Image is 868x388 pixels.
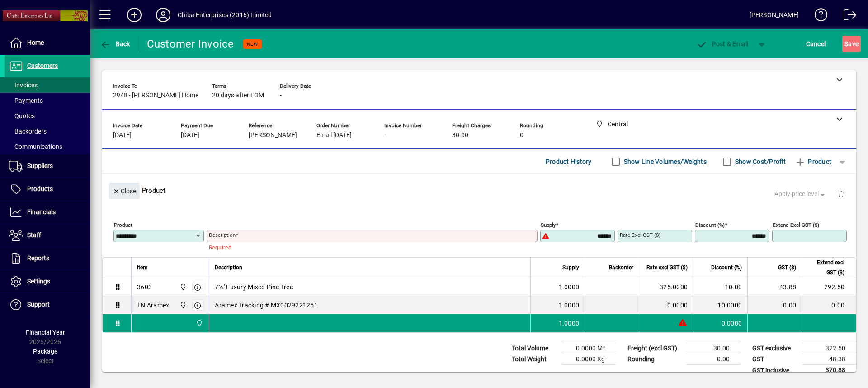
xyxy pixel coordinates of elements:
span: Description [215,263,242,273]
span: Package [33,348,57,355]
td: 10.0000 [693,296,747,314]
span: Communications [9,143,62,150]
span: S [844,40,848,48]
span: 30.00 [452,132,468,139]
td: 10.00 [693,278,747,296]
td: 0.0000 M³ [561,343,616,354]
a: Logout [837,2,857,31]
mat-label: Extend excl GST ($) [773,222,819,228]
td: Total Weight [507,354,561,365]
span: Supply [562,263,579,273]
span: Central [193,318,204,328]
span: Settings [27,278,50,285]
span: 0 [520,132,524,139]
span: 2948 - [PERSON_NAME] Home [113,92,198,99]
div: Customer Invoice [147,37,234,51]
span: NEW [247,41,258,47]
button: Cancel [804,36,828,52]
td: 0.00 [802,296,856,314]
span: Close [113,184,136,199]
a: Invoices [5,77,90,93]
a: Quotes [5,108,90,124]
span: Email [DATE] [316,132,352,139]
span: Quotes [9,112,35,120]
span: ave [844,37,859,51]
a: Financials [5,201,90,224]
app-page-header-button: Delete [830,190,852,198]
label: Show Cost/Profit [733,157,786,166]
span: Extend excl GST ($) [807,258,844,278]
span: Customers [27,62,58,69]
a: Home [5,32,90,54]
td: 0.0000 [693,314,747,332]
span: 7½' Luxury Mixed Pine Tree [215,283,293,292]
app-page-header-button: Close [107,187,142,195]
div: Chiba Enterprises (2016) Limited [178,8,272,22]
button: Apply price level [771,186,830,202]
span: Central [177,282,188,292]
span: - [384,132,386,139]
span: Payments [9,97,43,104]
td: 370.88 [802,365,856,376]
td: Freight (excl GST) [623,343,686,354]
span: - [280,92,282,99]
span: [DATE] [181,132,199,139]
span: Backorder [609,263,633,273]
span: Invoices [9,81,38,89]
span: Rate excl GST ($) [646,263,688,273]
span: Home [27,39,44,46]
span: Central [177,300,188,310]
div: 0.0000 [645,301,688,310]
td: 0.0000 Kg [561,354,616,365]
span: Aramex Tracking # MX0029221251 [215,301,318,310]
td: 292.50 [802,278,856,296]
td: 30.00 [686,343,741,354]
button: Save [842,36,861,52]
button: Close [109,183,140,199]
a: Backorders [5,124,90,139]
a: Products [5,178,90,201]
span: Apply price level [774,189,827,199]
td: 43.88 [747,278,802,296]
div: [PERSON_NAME] [750,8,799,22]
span: Item [137,263,148,273]
span: Products [27,185,53,192]
a: Support [5,293,90,316]
a: Settings [5,270,90,293]
button: Post & Email [692,36,753,52]
span: Cancel [806,37,826,51]
span: Product History [546,154,592,169]
span: Financials [27,208,56,216]
span: Back [100,40,130,48]
span: 20 days after EOM [212,92,264,99]
label: Show Line Volumes/Weights [622,157,707,166]
button: Back [98,36,132,52]
td: GST exclusive [748,343,802,354]
mat-label: Description [209,232,236,238]
span: Suppliers [27,162,53,169]
span: 1.0000 [559,283,580,292]
td: Total Volume [507,343,561,354]
mat-error: Required [209,242,530,252]
span: GST ($) [778,263,796,273]
div: Product [102,174,856,207]
td: 0.00 [686,354,741,365]
a: Payments [5,93,90,108]
td: 322.50 [802,343,856,354]
td: 48.38 [802,354,856,365]
mat-label: Product [114,222,132,228]
a: Knowledge Base [808,2,828,31]
span: Discount (%) [711,263,742,273]
td: GST [748,354,802,365]
span: 1.0000 [559,319,580,328]
mat-label: Discount (%) [695,222,725,228]
span: Staff [27,231,41,239]
span: ost & Email [696,40,749,48]
button: Add [120,7,149,23]
mat-label: Supply [541,222,556,228]
span: [PERSON_NAME] [249,132,297,139]
span: 1.0000 [559,301,580,310]
button: Product History [542,153,595,170]
app-page-header-button: Back [90,36,140,52]
div: 325.0000 [645,283,688,292]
